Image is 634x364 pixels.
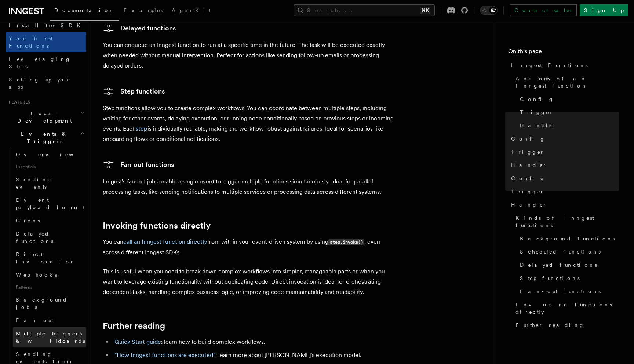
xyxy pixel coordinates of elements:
span: Fan-out functions [520,288,601,295]
a: "How Inngest functions are executed" [114,352,215,358]
p: Inngest's fan-out jobs enable a single event to trigger multiple functions simultaneously. Ideal ... [103,176,396,197]
p: You can from within your event-driven system by using , even across different Inngest SDKs. [103,237,396,258]
span: AgentKit [172,7,211,13]
a: Your first Functions [6,32,86,52]
span: Events & Triggers [6,130,80,145]
a: Documentation [50,2,119,21]
p: You can enqueue an Inngest function to run at a specific time in the future. The task will be exe... [103,40,396,71]
span: Trigger [511,148,544,156]
a: Background functions [517,232,619,245]
span: Trigger [511,188,544,195]
span: Direct invocation [16,251,76,265]
span: Event payload format [16,197,85,210]
h4: On this page [508,47,619,59]
span: Overview [16,152,91,157]
span: Handler [511,161,547,169]
a: AgentKit [167,2,215,20]
a: Fan-out functions [103,159,174,171]
a: Trigger [508,185,619,198]
a: Fan-out functions [517,285,619,298]
a: Step functions [103,85,165,97]
span: Inngest Functions [511,62,588,69]
span: Config [511,135,545,142]
a: Sign Up [580,4,628,16]
span: Features [6,99,30,105]
span: Invoking functions directly [515,301,619,316]
a: Config [517,92,619,106]
a: Invoking functions directly [513,298,619,318]
a: Crons [13,214,86,227]
a: Examples [119,2,167,20]
a: Install the SDK [6,19,86,32]
a: Inngest Functions [508,59,619,72]
span: Handler [511,201,547,208]
a: Further reading [513,318,619,332]
a: Handler [508,159,619,172]
span: Anatomy of an Inngest function [515,75,619,90]
a: Handler [517,119,619,132]
p: This is useful when you need to break down complex workflows into simpler, manageable parts or wh... [103,266,396,297]
span: Further reading [515,321,584,329]
span: Your first Functions [9,36,52,49]
a: Webhooks [13,268,86,281]
a: Delayed functions [13,227,86,248]
span: Setting up your app [9,77,72,90]
button: Local Development [6,107,86,127]
button: Toggle dark mode [480,6,498,15]
a: Quick Start guide [114,338,161,345]
a: Scheduled functions [517,245,619,258]
a: Config [508,172,619,185]
span: Background jobs [16,297,68,310]
li: : learn more about [PERSON_NAME]'s execution model. [112,350,396,360]
a: Step functions [517,272,619,285]
a: call an Inngest function directly [123,238,207,245]
a: Delayed functions [103,22,176,34]
span: Patterns [13,281,86,293]
a: Kinds of Inngest functions [513,211,619,232]
a: Multiple triggers & wildcards [13,327,86,347]
span: Handler [520,122,556,129]
a: Anatomy of an Inngest function [513,72,619,92]
span: Trigger [520,109,553,116]
span: Background functions [520,235,615,242]
span: Examples [124,7,163,13]
code: step.invoke() [328,239,364,245]
span: Leveraging Steps [9,56,71,69]
a: Invoking functions directly [103,221,211,231]
a: Trigger [517,106,619,119]
a: Sending events [13,173,86,193]
span: Documentation [54,7,115,13]
a: Trigger [508,145,619,159]
a: step [136,125,147,132]
span: Delayed functions [16,231,53,244]
span: Fan out [16,317,53,323]
span: Local Development [6,110,80,124]
span: Step functions [520,274,580,282]
a: Contact sales [510,4,577,16]
span: Delayed functions [520,261,597,269]
button: Events & Triggers [6,127,86,148]
span: Config [511,175,545,182]
a: Fan out [13,314,86,327]
span: Webhooks [16,272,57,278]
span: Scheduled functions [520,248,601,255]
a: Background jobs [13,293,86,314]
span: Kinds of Inngest functions [515,214,619,229]
li: : learn how to build complex workflows. [112,337,396,347]
span: Sending events [16,176,52,190]
a: Config [508,132,619,145]
kbd: ⌘K [420,7,430,14]
a: Overview [13,148,86,161]
a: Delayed functions [517,258,619,272]
button: Search...⌘K [294,4,435,16]
a: Event payload format [13,193,86,214]
span: Multiple triggers & wildcards [16,331,85,344]
a: Setting up your app [6,73,86,94]
a: Further reading [103,321,165,331]
span: Config [520,95,554,103]
span: Install the SDK [9,22,85,28]
span: Essentials [13,161,86,173]
a: Handler [508,198,619,211]
a: Leveraging Steps [6,52,86,73]
p: Step functions allow you to create complex workflows. You can coordinate between multiple steps, ... [103,103,396,144]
